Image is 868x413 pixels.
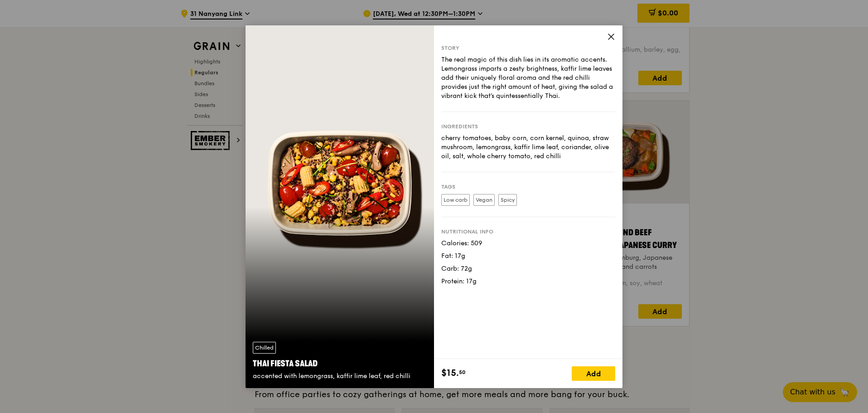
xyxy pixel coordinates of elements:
[253,342,276,354] div: Chilled
[441,239,615,248] div: Calories: 509
[441,134,615,161] div: cherry tomatoes, baby corn, corn kernel, quinoa, straw mushroom, lemongrass, kaffir lime leaf, co...
[498,194,517,206] label: Spicy
[441,55,615,101] div: The real magic of this dish lies in its aromatic accents. Lemongrass imparts a zesty brightness, ...
[441,366,459,380] span: $15.
[441,228,615,235] div: Nutritional info
[441,123,615,130] div: Ingredients
[441,252,615,261] div: Fat: 17g
[441,264,615,273] div: Carb: 72g
[253,372,427,381] div: accented with lemongrass, kaffir lime leaf, red chilli
[473,194,495,206] label: Vegan
[441,44,615,52] div: Story
[459,369,466,376] span: 50
[253,357,427,370] div: Thai Fiesta Salad
[441,277,615,286] div: Protein: 17g
[441,194,470,206] label: Low carb
[441,183,615,190] div: Tags
[572,366,615,381] div: Add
